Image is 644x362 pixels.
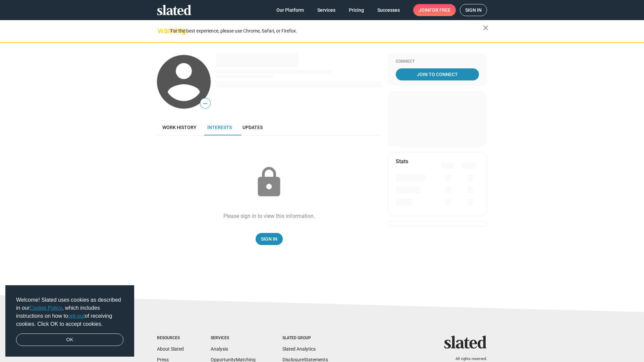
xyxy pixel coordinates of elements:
span: — [200,99,210,108]
div: cookieconsent [5,285,134,357]
div: Resources [157,336,184,341]
a: Successes [372,4,405,16]
a: opt-out [68,313,85,319]
a: Join To Connect [396,68,479,80]
div: Please sign in to view this information. [223,213,315,220]
a: Pricing [343,4,369,16]
div: Services [211,336,256,341]
span: Interests [207,125,232,130]
span: Welcome! Slated uses cookies as described in our , which includes instructions on how to of recei... [16,296,123,328]
span: for free [429,4,450,16]
span: Our Platform [276,4,304,16]
span: Pricing [349,4,364,16]
a: Updates [237,119,268,135]
span: Join To Connect [397,68,478,80]
a: About Slated [157,346,184,352]
a: Joinfor free [413,4,456,16]
div: Slated Group [282,336,328,341]
mat-card-title: Stats [396,158,408,165]
span: Work history [162,125,197,130]
div: Connect [396,59,479,64]
mat-icon: warning [158,26,166,35]
a: Cookie Policy [30,305,62,311]
span: Updates [243,125,263,130]
span: Successes [377,4,400,16]
a: Sign In [256,233,283,245]
span: Services [317,4,335,16]
div: For the best experience, please use Chrome, Safari, or Firefox. [170,26,483,36]
a: Analysis [211,346,228,352]
span: Sign In [261,233,277,245]
a: Sign in [460,4,487,16]
a: dismiss cookie message [16,334,123,346]
mat-icon: lock [252,166,286,199]
span: Join [419,4,450,16]
a: Our Platform [271,4,309,16]
mat-icon: close [482,24,490,32]
span: Sign in [465,4,482,16]
a: Services [312,4,341,16]
a: Slated Analytics [282,346,316,352]
a: Work history [157,119,202,135]
a: Interests [202,119,237,135]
